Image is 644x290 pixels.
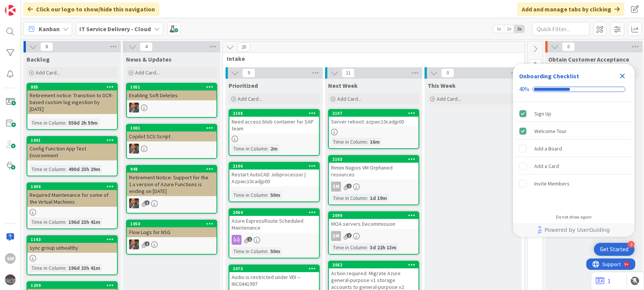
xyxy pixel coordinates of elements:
span: Next Week [328,82,358,89]
div: 2107 [332,111,418,116]
div: 40% [519,86,529,93]
span: : [267,144,268,153]
div: 2073Audio is restricted under VDI --INC0441997 [229,265,319,289]
div: Welcome Tour is complete. [516,123,631,139]
div: 2106 [229,163,319,170]
div: Need access blob container for SAP team [229,117,319,133]
div: Required Maintenance for some of the Virtual Machines [27,190,117,207]
div: Add a Board [534,144,562,153]
div: 2064 [233,210,319,215]
div: 2106 [233,163,319,169]
div: Server reboot: azpwc10cadjp00 [329,117,418,127]
span: Support [16,1,35,10]
div: Retirement Notice: Support for the 1.x version of Azure Functions is ending on [DATE] [127,173,216,196]
div: 2106Restart AutoCAD Jobprocessor | Azpwc10cadjp00 [229,163,319,186]
span: 9 [242,68,255,78]
div: 1143sync group unhealthy [27,236,117,253]
div: Retirement notice: Transition to DCR-based custom log ingestion by [DATE] [27,90,117,114]
div: Invite Members is incomplete. [516,175,631,192]
div: 196d 23h 41m [66,264,102,272]
div: 2107 [329,110,418,117]
div: Time in Column [331,194,367,202]
div: SM [331,231,341,241]
span: 8 [40,42,53,51]
div: DP [127,103,216,113]
div: 1143 [31,237,117,242]
div: 50m [268,247,282,255]
span: 1 [247,237,252,242]
div: 3d 22h 13m [368,243,398,252]
img: DP [129,198,139,208]
span: 1 [347,233,352,238]
div: Restart AutoCAD Jobprocessor | Azpwc10cadjp00 [229,170,319,186]
div: 1041 [27,137,117,144]
div: Get Started [600,246,628,253]
div: 196d 23h 41m [66,218,102,226]
span: This Week [428,82,456,89]
span: 1x [494,25,504,33]
span: 0 [562,42,575,51]
div: 1143 [27,236,117,243]
div: 2099MOA servers Decommission [329,212,418,229]
a: Powered by UserGuiding [517,223,631,237]
div: Do not show again [556,214,592,220]
div: Azure ExpressRoute Scheduled Maintenance [229,216,319,233]
div: Add a Card [534,162,559,171]
span: : [65,218,66,226]
span: : [267,191,268,199]
img: avatar [5,274,16,285]
div: 948 [127,166,216,173]
span: : [367,138,368,146]
span: 1 [145,241,150,246]
div: 2m [268,144,279,153]
div: Enabling Soft Deletes [127,90,216,100]
div: 2108 [233,111,319,116]
div: Sign Up is complete. [516,105,631,122]
div: Time in Column [30,264,65,272]
div: Flow Logs for NSG [127,227,216,237]
div: 1050 [130,221,216,227]
div: Checklist progress: 40% [519,86,628,93]
span: 0 [441,68,454,78]
span: Intake [227,55,515,62]
div: Config Function App Test Environment [27,144,117,160]
div: Time in Column [30,218,65,226]
div: 2108 [229,110,319,117]
span: Prioritized [229,82,258,89]
div: 1006 [27,183,117,190]
span: Add Card... [337,95,361,102]
span: News & Updates [126,55,172,63]
div: Time in Column [232,144,267,153]
div: 1006 [31,184,117,189]
span: : [65,119,66,127]
div: 2108Need access blob container for SAP team [229,110,319,133]
div: 1209 [31,283,117,288]
div: 50m [268,191,282,199]
div: 885 [27,84,117,90]
div: sync group unhealthy [27,243,117,253]
div: 1209 [27,282,117,289]
div: Time in Column [30,119,65,127]
div: DP [127,239,216,249]
div: 2064Azure ExpressRoute Scheduled Maintenance [229,209,319,233]
input: Quick Filter... [532,22,589,36]
div: 558d 2h 59m [66,119,99,127]
b: IT Service Delivery - Cloud [79,25,151,33]
div: Close Checklist [616,70,628,82]
div: Add and manage tabs by clicking [517,2,624,16]
span: : [367,194,368,202]
span: 2x [504,25,514,33]
span: : [267,247,268,255]
div: 1041 [31,138,117,143]
span: 11 [342,68,355,78]
div: 1051Enabling Soft Deletes [127,84,216,100]
div: 885Retirement notice: Transition to DCR-based custom log ingestion by [DATE] [27,84,117,114]
div: 948 [130,166,216,172]
div: MOA servers Decommission [329,219,418,229]
div: 1041Config Function App Test Environment [27,137,117,160]
div: 490d 23h 29m [66,165,102,173]
div: Checklist Container [513,64,635,237]
span: 0 [529,59,541,68]
div: 3 [628,241,635,248]
div: 1051 [130,84,216,90]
